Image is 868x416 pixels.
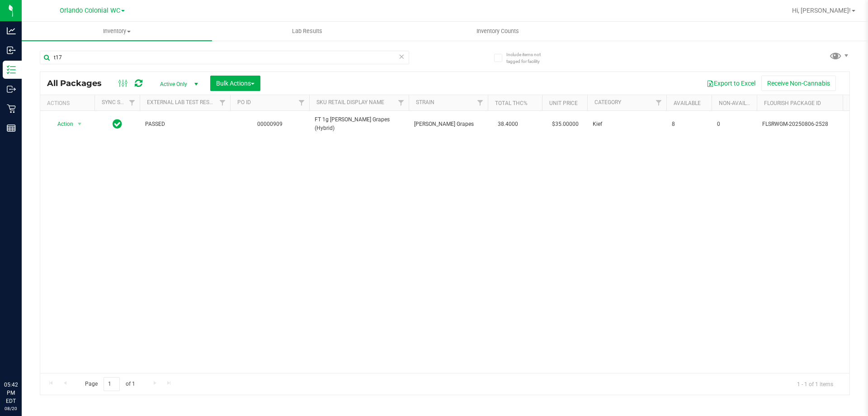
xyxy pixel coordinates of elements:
[22,22,212,41] a: Inventory
[147,99,218,105] a: External Lab Test Result
[145,120,225,129] span: PASSED
[762,120,851,129] span: FLSRWGM-20250806-2528
[210,76,260,91] button: Bulk Actions
[74,118,85,130] span: select
[294,95,309,110] a: Filter
[398,51,405,62] span: Clear
[40,51,409,64] input: Search Package ID, Item Name, SKU, Lot or Part Number...
[9,344,36,371] iframe: Resource center
[764,100,821,106] a: Flourish Package ID
[237,99,251,105] a: PO ID
[212,22,402,41] a: Lab Results
[549,100,578,106] a: Unit Price
[493,118,523,131] span: 38.4000
[315,115,403,133] span: FT 1g [PERSON_NAME] Grapes (Hybrid)
[672,120,706,129] span: 8
[593,120,661,129] span: Kief
[594,99,621,105] a: Category
[280,27,335,35] span: Lab Results
[790,377,840,391] span: 1 - 1 of 1 items
[674,100,701,106] a: Available
[464,27,531,35] span: Inventory Counts
[4,381,18,405] p: 05:42 PM EDT
[414,120,482,129] span: [PERSON_NAME] Grapes
[7,85,16,94] inline-svg: Outbound
[102,99,137,105] a: Sync Status
[47,78,111,88] span: All Packages
[125,95,140,110] a: Filter
[316,99,384,105] a: SKU Retail Display Name
[651,95,666,110] a: Filter
[495,100,528,106] a: Total THC%
[394,95,409,110] a: Filter
[77,377,142,391] span: Page of 1
[7,46,16,55] inline-svg: Inbound
[761,76,836,91] button: Receive Non-Cannabis
[719,100,759,106] a: Non-Available
[257,121,283,127] a: 00000909
[4,405,18,412] p: 08/20
[47,100,91,106] div: Actions
[717,120,751,129] span: 0
[216,80,255,87] span: Bulk Actions
[7,104,16,113] inline-svg: Retail
[215,95,230,110] a: Filter
[473,95,488,110] a: Filter
[60,7,120,14] span: Orlando Colonial WC
[701,76,761,91] button: Export to Excel
[22,27,212,35] span: Inventory
[104,377,120,391] input: 1
[7,26,16,35] inline-svg: Analytics
[113,118,122,130] span: In Sync
[402,22,593,41] a: Inventory Counts
[7,124,16,133] inline-svg: Reports
[416,99,434,105] a: Strain
[506,51,552,65] span: Include items not tagged for facility
[49,118,74,130] span: Action
[792,7,851,14] span: Hi, [PERSON_NAME]!
[547,118,583,131] span: $35.00000
[7,65,16,74] inline-svg: Inventory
